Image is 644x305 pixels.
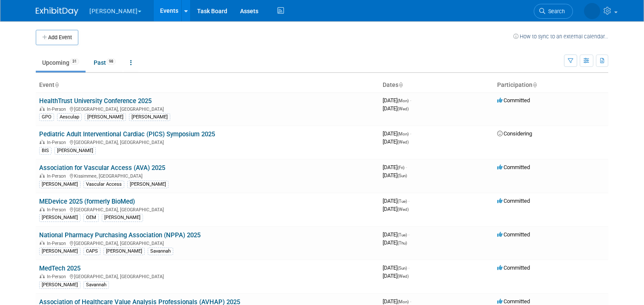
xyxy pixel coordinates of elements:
[57,113,82,121] div: Aesculap
[410,130,411,137] span: -
[40,241,45,245] img: In-Person Event
[383,130,411,137] span: [DATE]
[39,214,80,222] div: [PERSON_NAME]
[39,147,52,155] div: BIS
[39,247,80,255] div: [PERSON_NAME]
[39,172,376,179] div: Kissimmee, [GEOGRAPHIC_DATA]
[383,105,409,112] span: [DATE]
[39,206,376,213] div: [GEOGRAPHIC_DATA], [GEOGRAPHIC_DATA]
[36,55,86,71] a: Upcoming31
[148,247,173,255] div: Savannah
[497,198,530,204] span: Committed
[410,97,411,104] span: -
[39,130,215,138] a: Pediatric Adult Interventional Cardiac (PICS) Symposium 2025
[398,132,409,136] span: (Mon)
[102,214,143,222] div: [PERSON_NAME]
[383,239,407,246] span: [DATE]
[40,106,45,111] img: In-Person Event
[106,58,116,65] span: 98
[494,78,608,92] th: Participation
[83,281,109,289] div: Savannah
[39,105,376,112] div: [GEOGRAPHIC_DATA], [GEOGRAPHIC_DATA]
[40,207,45,211] img: In-Person Event
[398,207,409,212] span: (Wed)
[127,181,169,188] div: [PERSON_NAME]
[497,265,530,271] span: Committed
[398,299,409,304] span: (Mon)
[40,140,45,144] img: In-Person Event
[39,231,200,239] a: National Pharmacy Purchasing Association (NPPA) 2025
[398,173,407,178] span: (Sun)
[39,138,376,145] div: [GEOGRAPHIC_DATA], [GEOGRAPHIC_DATA]
[47,274,69,279] span: In-Person
[383,172,407,178] span: [DATE]
[36,30,78,45] button: Add Event
[36,7,78,16] img: ExhibitDay
[54,81,59,88] a: Sort by Event Name
[410,298,411,305] span: -
[47,140,69,145] span: In-Person
[383,138,409,145] span: [DATE]
[39,164,165,172] a: Association for Vascular Access (AVA) 2025
[39,97,152,105] a: HealthTrust University Conference 2025
[534,4,573,19] a: Search
[54,147,96,155] div: [PERSON_NAME]
[532,81,537,88] a: Sort by Participation Type
[398,98,409,103] span: (Mon)
[39,265,80,272] a: MedTech 2025
[398,106,409,111] span: (Wed)
[513,33,608,40] a: How to sync to an external calendar...
[545,8,565,14] span: Search
[379,78,494,92] th: Dates
[584,3,600,19] img: Savannah Jones
[497,164,530,170] span: Committed
[40,173,45,178] img: In-Person Event
[47,106,69,112] span: In-Person
[39,181,80,188] div: [PERSON_NAME]
[383,97,411,104] span: [DATE]
[87,55,122,71] a: Past98
[398,241,407,245] span: (Thu)
[47,241,69,246] span: In-Person
[103,247,145,255] div: [PERSON_NAME]
[497,97,530,104] span: Committed
[497,130,532,137] span: Considering
[39,198,135,205] a: MEDevice 2025 (formerly BioMed)
[85,113,126,121] div: [PERSON_NAME]
[497,298,530,305] span: Committed
[383,198,409,204] span: [DATE]
[39,113,54,121] div: GPO
[83,247,100,255] div: CAPS
[383,298,411,305] span: [DATE]
[398,266,407,270] span: (Sun)
[398,140,409,144] span: (Wed)
[83,181,124,188] div: Vascular Access
[398,233,407,237] span: (Tue)
[383,206,409,212] span: [DATE]
[408,265,409,271] span: -
[408,198,409,204] span: -
[39,281,80,289] div: [PERSON_NAME]
[383,231,409,238] span: [DATE]
[406,164,407,170] span: -
[47,173,69,179] span: In-Person
[47,207,69,213] span: In-Person
[408,231,409,238] span: -
[398,274,409,279] span: (Wed)
[398,199,407,204] span: (Tue)
[40,274,45,278] img: In-Person Event
[83,214,99,222] div: OEM
[70,58,79,65] span: 31
[398,81,403,88] a: Sort by Start Date
[383,265,409,271] span: [DATE]
[398,165,404,170] span: (Fri)
[383,164,407,170] span: [DATE]
[39,239,376,246] div: [GEOGRAPHIC_DATA], [GEOGRAPHIC_DATA]
[497,231,530,238] span: Committed
[383,273,409,279] span: [DATE]
[36,78,379,92] th: Event
[39,273,376,279] div: [GEOGRAPHIC_DATA], [GEOGRAPHIC_DATA]
[129,113,170,121] div: [PERSON_NAME]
